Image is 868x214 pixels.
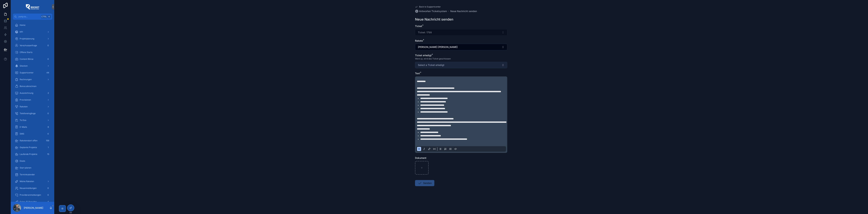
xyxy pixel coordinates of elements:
[13,158,52,164] a: Deals
[13,110,52,117] a: Telefoneingänge0
[20,37,34,40] span: Projektplanung
[415,25,422,28] span: Ticket
[20,146,37,149] span: Geplante Projekte
[13,97,52,103] a: Provisionen
[20,99,31,101] span: Provisionen
[13,56,52,62] a: Content Börse0
[20,126,27,128] span: E-Mails
[418,63,444,67] span: Select a Ticket erledigt
[20,105,28,108] span: Raketen
[13,14,52,20] button: Jump to...CtrlK
[20,194,41,196] span: Provideranmeldungen
[26,4,39,10] img: App logo
[46,145,50,149] div: 1
[415,57,451,60] span: Wenn ja, wird das Ticket geschlossen
[13,172,52,178] a: Terminkalender
[46,152,50,156] div: 15
[415,44,507,50] button: Select Button
[46,193,50,197] div: 0
[415,5,441,8] a: Back to Supportcenter
[20,44,37,47] span: Vorschussanfrage
[20,166,31,169] span: Start planen
[415,39,423,42] span: Rakete
[45,71,50,75] div: 44
[20,160,25,162] span: Deals
[418,45,458,49] span: [PERSON_NAME] [PERSON_NAME]
[13,29,52,35] a: KPI
[13,185,52,191] a: Neuanmeldungen0
[419,10,447,13] span: Antworten Ticketsystem
[46,186,50,190] div: 0
[415,72,420,75] span: Text
[13,42,52,49] a: Vorschussanfrage0
[13,90,52,96] a: Auszeichnung2
[18,15,40,18] span: Jump to...
[13,70,52,76] a: Supportcenter44
[46,125,50,129] div: 6
[20,58,33,60] span: Content Börse
[20,51,32,54] span: Offene Starts
[415,54,432,57] span: Ticket erledigt
[20,31,23,33] span: KPI
[450,10,477,13] a: Neue Nachricht senden
[46,57,50,61] div: 0
[11,20,54,202] div: scrollable content
[20,139,37,142] span: Raketenstart offen
[20,119,26,122] span: To Dos
[13,124,52,130] a: E-Mails6
[13,63,52,69] a: Glocken
[20,112,36,115] span: Telefoneingänge
[13,36,52,42] a: Projektplanung
[13,178,52,184] a: Meine Raketen
[48,15,51,18] span: K
[20,187,37,190] span: Neuanmeldungen
[20,180,34,183] span: Meine Raketen
[46,132,50,136] div: 0
[419,5,441,8] span: Back to Supportcenter
[13,117,52,123] a: To Dos
[20,78,32,81] span: Rechnungen
[13,76,52,83] a: Rechnungen
[13,151,52,157] a: Laufende Projekte15
[13,83,52,89] a: Bonus abrechnen
[46,200,50,204] div: 4
[45,139,50,143] div: 156
[20,24,25,26] span: Home
[13,199,52,205] a: Sales-ID Provider4
[24,206,43,210] p: [PERSON_NAME]
[20,200,37,203] span: Sales-ID Provider
[20,153,37,156] span: Laufende Projekte
[46,111,50,115] div: 0
[20,132,24,135] span: SMS
[46,91,50,95] div: 2
[46,43,50,48] div: 0
[13,144,52,150] a: Geplante Projekte1
[41,15,47,18] span: Ctrl
[13,49,52,55] a: Offene Starts
[415,156,426,159] span: Dokument
[13,138,52,144] a: Raketenstart offen156
[20,71,34,74] span: Supportcenter
[415,17,453,22] h1: Neue Nachricht senden
[20,85,36,88] span: Bonus abrechnen
[415,10,447,13] a: Antworten Ticketsystem
[13,22,52,28] a: Home
[13,104,52,110] a: Raketen
[13,131,52,137] a: SMS0
[20,173,35,176] span: Terminkalender
[20,92,33,94] span: Auszeichnung
[13,192,52,198] a: Provideranmeldungen0
[20,65,28,67] span: Glocken
[13,165,52,171] a: Start planen
[415,62,507,68] button: Select Button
